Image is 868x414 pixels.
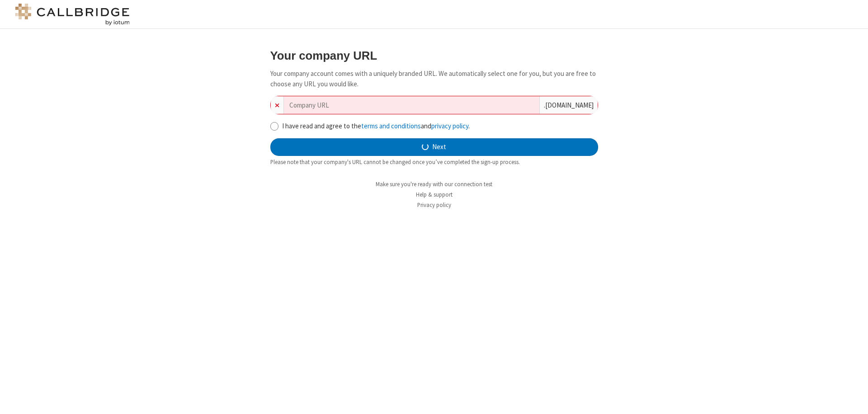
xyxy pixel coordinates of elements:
div: . [DOMAIN_NAME] [539,96,598,114]
h3: Your company URL [270,49,598,62]
p: Your company account comes with a uniquely branded URL. We automatically select one for you, but ... [270,69,598,89]
a: Make sure you're ready with our connection test [376,180,492,188]
div: Please note that your company's URL cannot be changed once you’ve completed the sign-up process. [270,158,598,166]
button: Next [270,138,598,156]
a: Help & support [416,191,453,198]
a: terms and conditions [361,122,421,130]
img: logo@2x.png [14,4,131,25]
input: Company URL [284,96,539,114]
a: privacy policy [431,122,468,130]
label: I have read and agree to the and . [282,121,598,132]
a: Privacy policy [417,201,451,209]
span: Next [432,142,446,152]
